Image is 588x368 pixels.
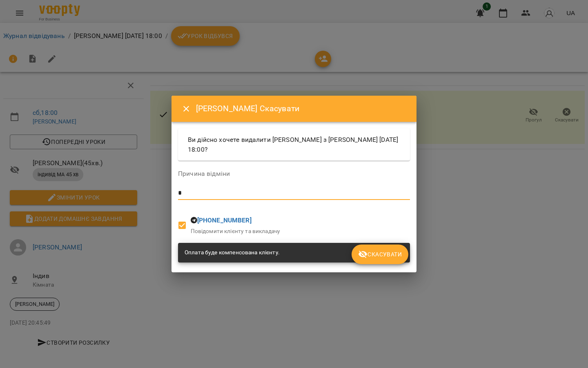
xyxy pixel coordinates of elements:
[178,171,410,177] label: Причина відміни
[358,249,402,259] span: Скасувати
[352,245,408,264] button: Скасувати
[178,128,410,161] div: Ви дійсно хочете видалити [PERSON_NAME] з [PERSON_NAME] [DATE] 18:00?
[185,245,280,260] div: Оплата буде компенсована клієнту.
[197,216,252,224] a: [PHONE_NUMBER]
[196,102,407,115] h6: [PERSON_NAME] Скасувати
[176,99,196,119] button: Close
[191,227,281,236] p: Повідомити клієнту та викладачу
